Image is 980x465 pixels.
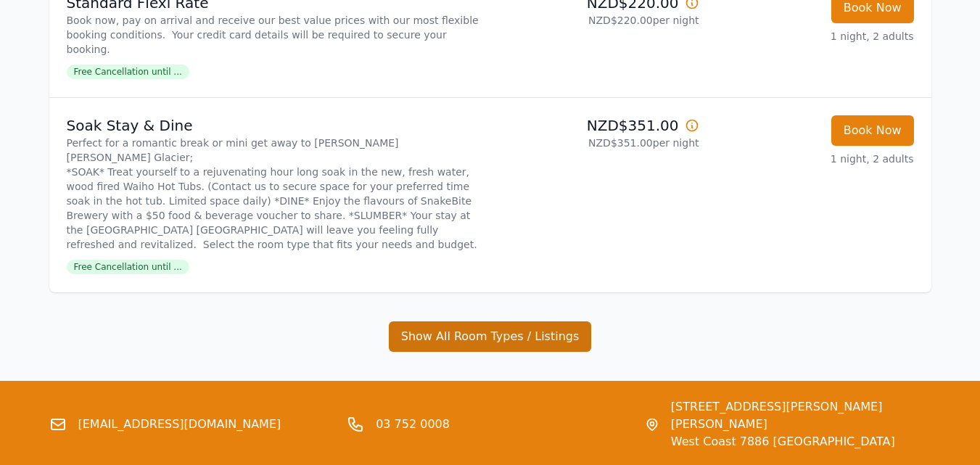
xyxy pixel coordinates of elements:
[496,136,699,150] p: NZD$351.00 per night
[711,29,914,44] p: 1 night, 2 adults
[831,115,914,146] button: Book Now
[78,416,281,433] a: [EMAIL_ADDRESS][DOMAIN_NAME]
[376,416,450,433] a: 03 752 0008
[711,152,914,166] p: 1 night, 2 adults
[67,136,485,252] p: Perfect for a romantic break or mini get away to [PERSON_NAME] [PERSON_NAME] Glacier; *SOAK* Trea...
[671,433,931,450] span: West Coast 7886 [GEOGRAPHIC_DATA]
[671,398,931,433] span: [STREET_ADDRESS][PERSON_NAME] [PERSON_NAME]
[389,321,592,352] button: Show All Room Types / Listings
[496,115,699,136] p: NZD$351.00
[496,13,699,28] p: NZD$220.00 per night
[67,260,189,274] span: Free Cancellation until ...
[67,115,485,136] p: Soak Stay & Dine
[67,13,485,57] p: Book now, pay on arrival and receive our best value prices with our most flexible booking conditi...
[67,65,189,79] span: Free Cancellation until ...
